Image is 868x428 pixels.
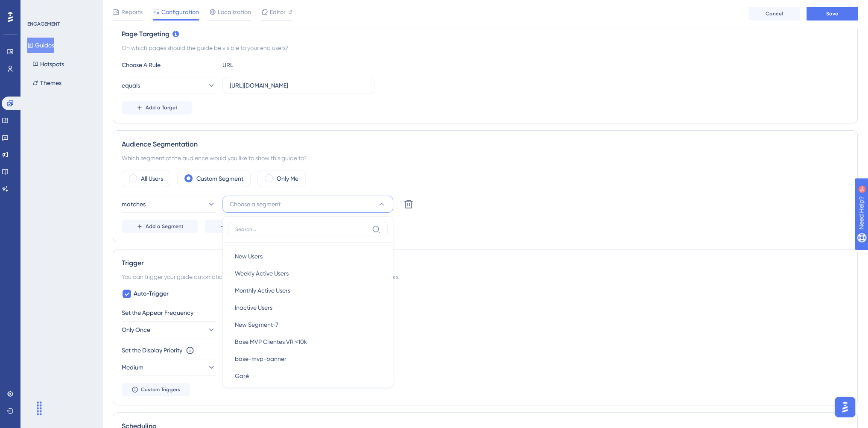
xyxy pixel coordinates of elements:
[235,354,286,364] span: base-mvp-banner
[235,268,289,278] span: Weekly Active Users
[27,38,54,53] button: Guides
[228,316,388,333] button: New Segment-7
[196,173,243,184] label: Custom Segment
[228,350,388,367] button: base-mvp-banner
[277,173,298,184] label: Only Me
[122,60,216,70] div: Choose A Rule
[122,362,143,372] span: Medium
[222,196,393,213] button: Choose a segment
[27,75,67,91] button: Themes
[122,101,192,114] button: Add a Target
[122,199,146,209] span: matches
[230,81,367,90] input: yourwebsite.com/path
[832,394,858,420] iframe: UserGuiding AI Assistant Launcher
[748,7,800,21] button: Cancel
[122,196,216,213] button: matches
[235,285,290,296] span: Monthly Active Users
[121,7,143,17] span: Reports
[228,367,388,384] button: Garé
[222,60,316,70] div: URL
[235,226,368,233] input: Search...
[122,325,150,335] span: Only Once
[270,7,286,17] span: Editor
[27,21,60,27] div: ENGAGEMENT
[122,321,216,338] button: Only Once
[205,220,288,233] button: Create a Segment
[228,248,388,265] button: New Users
[58,4,63,11] div: 9+
[235,371,249,381] span: Garé
[228,282,388,299] button: Monthly Active Users
[122,383,190,396] button: Custom Triggers
[122,359,216,376] button: Medium
[122,272,849,282] div: You can trigger your guide automatically when the target URL is visited, and/or use the custom tr...
[807,7,858,21] button: Save
[27,56,69,72] button: Hotspots
[826,10,838,17] span: Save
[20,2,53,12] span: Need Help?
[235,320,278,330] span: New Segment-7
[122,77,216,94] button: equals
[235,302,272,313] span: Inactive Users
[122,29,849,39] div: Page Targeting
[32,396,46,421] div: Arrastar
[235,337,307,347] span: Base MVP Clientes VR <10k
[141,386,180,393] span: Custom Triggers
[122,345,182,355] div: Set the Display Priority
[228,299,388,316] button: Inactive Users
[766,10,783,17] span: Cancel
[235,251,263,261] span: New Users
[218,7,251,17] span: Localization
[146,104,178,111] span: Add a Target
[122,139,849,150] div: Audience Segmentation
[122,80,140,91] span: equals
[122,258,849,268] div: Trigger
[146,223,184,230] span: Add a Segment
[230,199,281,209] span: Choose a segment
[122,153,849,163] div: Which segment of the audience would you like to show this guide to?
[122,308,849,318] div: Set the Appear Frequency
[228,333,388,350] button: Base MVP Clientes VR <10k
[134,289,169,299] span: Auto-Trigger
[228,265,388,282] button: Weekly Active Users
[161,7,199,17] span: Configuration
[122,43,849,53] div: On which pages should the guide be visible to your end users?
[141,173,163,184] label: All Users
[122,220,198,233] button: Add a Segment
